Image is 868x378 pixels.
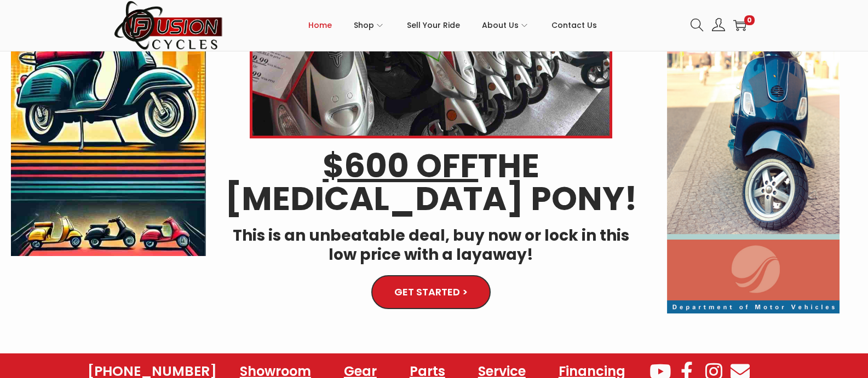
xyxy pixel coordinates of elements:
span: About Us [482,11,519,39]
span: Sell Your Ride [407,11,460,39]
h4: This is an unbeatable deal, buy now or lock in this low price with a layaway! [222,226,640,264]
a: GET STARTED > [371,275,491,309]
a: Home [308,1,332,50]
a: Shop [354,1,385,50]
span: GET STARTED > [394,287,468,297]
span: Contact Us [551,11,597,39]
a: Sell Your Ride [407,1,460,50]
span: Shop [354,11,374,39]
a: About Us [482,1,530,50]
a: 0 [733,19,746,32]
nav: Primary navigation [223,1,682,50]
u: $600 OFF [323,143,478,189]
span: Home [308,11,332,39]
h2: THE [MEDICAL_DATA] PONY! [222,149,640,215]
a: Contact Us [551,1,597,50]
